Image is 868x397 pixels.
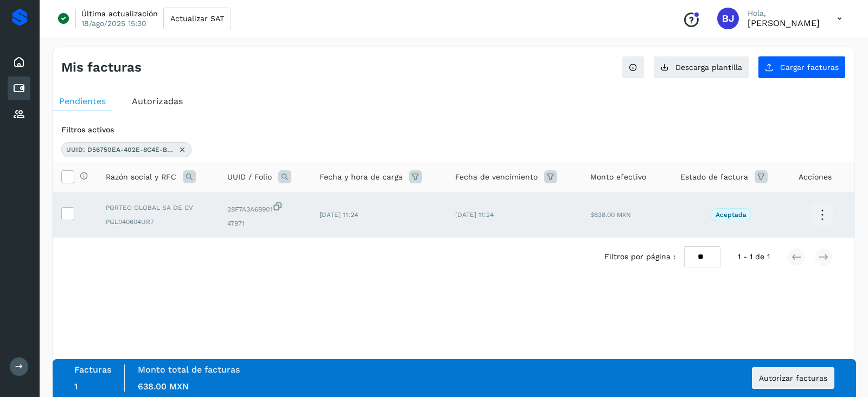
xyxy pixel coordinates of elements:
[758,56,846,79] button: Cargar facturas
[227,201,302,214] span: 28F7A3A68901
[74,364,111,375] label: Facturas
[604,251,675,262] span: Filtros por página :
[759,374,827,382] span: Autorizar facturas
[455,171,538,183] span: Fecha de vencimiento
[8,76,30,100] div: Cuentas por pagar
[320,171,403,183] span: Fecha y hora de carga
[74,381,78,392] span: 1
[138,381,189,392] span: 638.00 MXN
[680,171,748,183] span: Estado de factura
[8,103,30,126] div: Proveedores
[106,171,176,183] span: Razón social y RFC
[227,171,272,183] span: UUID / Folio
[590,171,646,183] span: Monto efectivo
[227,219,302,228] span: 47971
[748,18,820,28] p: Brayant Javier Rocha Martinez
[738,251,770,262] span: 1 - 1 de 1
[716,211,746,219] p: Aceptada
[132,96,183,106] span: Autorizadas
[59,96,106,106] span: Pendientes
[61,60,142,75] h4: Mis facturas
[320,211,358,219] span: [DATE] 11:24
[163,8,231,29] button: Actualizar SAT
[61,124,846,136] div: Filtros activos
[752,367,834,389] button: Autorizar facturas
[106,203,210,213] span: PORTEO GLOBAL SA DE CV
[61,142,192,157] div: UUID: D56750EA-402E-8C4E-B745-28F7A3A68901
[780,63,839,71] span: Cargar facturas
[106,217,210,227] span: PGL040604UR7
[799,171,832,183] span: Acciones
[653,56,749,79] button: Descarga plantilla
[455,211,494,219] span: [DATE] 11:24
[66,145,175,155] span: UUID: D56750EA-402E-8C4E-B745-28F7A3A68901
[675,63,742,71] span: Descarga plantilla
[81,18,146,28] p: 18/ago/2025 15:30
[590,211,631,219] span: $638.00 MXN
[748,9,820,18] p: Hola,
[170,15,224,22] span: Actualizar SAT
[138,364,240,375] label: Monto total de facturas
[81,9,158,18] p: Última actualización
[8,50,30,74] div: Inicio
